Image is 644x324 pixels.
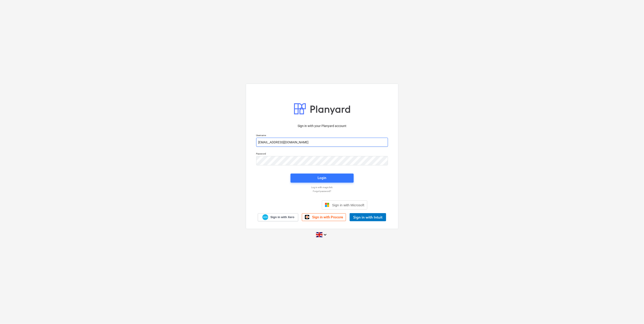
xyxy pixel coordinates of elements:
[274,200,321,210] iframe: Sign in with Google Button
[325,203,329,207] img: Microsoft logo
[312,215,343,219] span: Sign in with Procore
[256,152,388,156] p: Password
[256,138,388,147] input: Username
[254,190,390,193] a: Forgot password?
[332,203,364,207] span: Sign in with Microsoft
[258,213,298,221] a: Sign in with Xero
[291,174,354,183] button: Login
[621,302,644,324] iframe: Chat Widget
[323,232,328,237] i: keyboard_arrow_down
[254,186,390,189] a: Log in with magic link
[302,213,346,221] a: Sign in with Procore
[270,215,294,219] span: Sign in with Xero
[256,124,388,128] p: Sign in with your Planyard account
[318,175,326,181] div: Login
[256,134,388,138] p: Username
[262,214,268,220] img: Xero logo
